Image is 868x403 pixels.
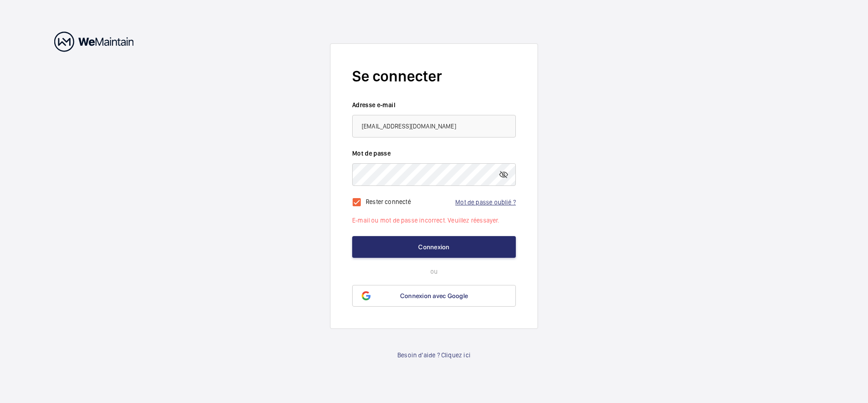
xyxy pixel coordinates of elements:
[397,351,471,360] a: Besoin d'aide ? Cliquez ici
[352,66,516,87] h2: Se connecter
[352,149,516,158] label: Mot de passe
[352,100,516,109] label: Adresse e-mail
[400,292,468,299] span: Connexion avec Google
[455,199,516,206] a: Mot de passe oublié ?
[352,267,516,276] p: ou
[352,216,516,225] p: E-mail ou mot de passe incorrect. Veuillez réessayer.
[352,115,516,137] input: Votre adresse e-mail
[352,236,516,258] button: Connexion
[366,198,411,205] label: Rester connecté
